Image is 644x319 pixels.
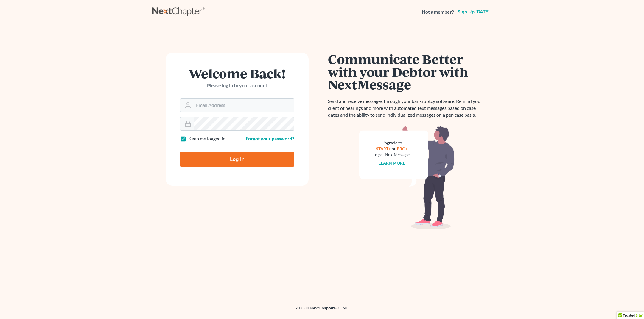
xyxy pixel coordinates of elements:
[376,146,391,151] a: START+
[194,99,294,112] input: Email Address
[379,160,405,165] a: Learn more
[180,152,294,167] input: Log In
[152,305,492,316] div: 2025 © NextChapterBK, INC
[422,9,454,15] strong: Not a member?
[392,146,396,151] span: or
[456,10,492,14] a: Sign up [DATE]!
[397,146,408,151] a: PRO+
[246,136,294,141] a: Forgot your password?
[188,135,225,142] label: Keep me logged in
[328,98,486,118] p: Send and receive messages through your bankruptcy software. Remind your client of hearings and mo...
[359,126,455,230] img: nextmessage_bg-59042aed3d76b12b5cd301f8e5b87938c9018125f34e5fa2b7a6b67550977c72.svg
[374,140,410,146] div: Upgrade to
[180,82,294,89] p: Please log in to your account
[328,53,486,91] h1: Communicate Better with your Debtor with NextMessage
[374,152,410,158] div: to get NextMessage.
[180,67,294,80] h1: Welcome Back!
